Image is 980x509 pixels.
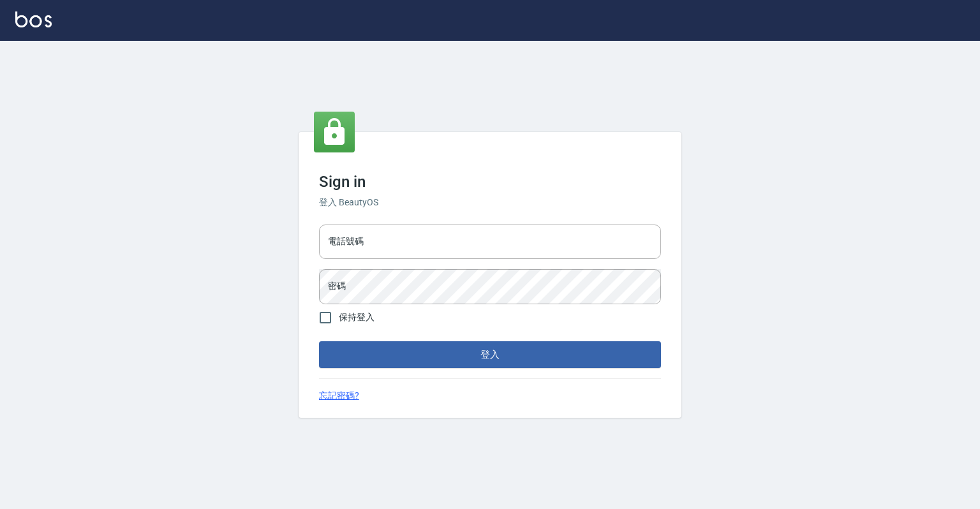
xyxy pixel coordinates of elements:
button: 登入 [319,341,661,368]
a: 忘記密碼? [319,389,359,402]
h6: 登入 BeautyOS [319,196,661,209]
h3: Sign in [319,173,661,191]
img: Logo [15,11,52,27]
span: 保持登入 [339,311,375,324]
